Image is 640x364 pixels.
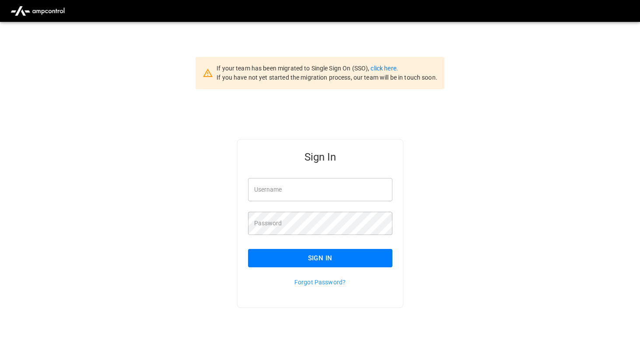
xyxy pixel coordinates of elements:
button: Sign In [248,249,392,267]
a: click here. [371,65,398,72]
span: If you have not yet started the migration process, our team will be in touch soon. [217,74,437,81]
h5: Sign In [248,150,392,164]
p: Forgot Password? [248,278,392,287]
span: If your team has been migrated to Single Sign On (SSO), [217,65,371,72]
img: ampcontrol.io logo [7,3,68,19]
